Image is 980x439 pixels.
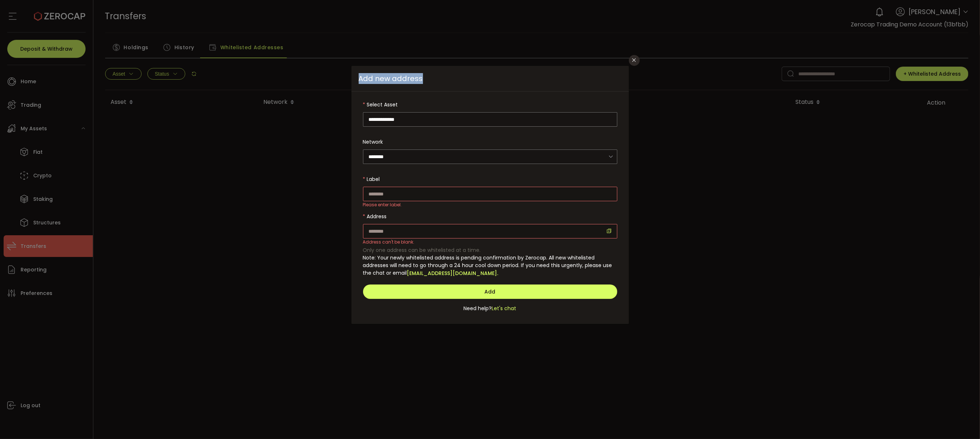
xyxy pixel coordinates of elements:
[629,55,640,66] button: Close
[363,254,612,277] span: Note: Your newly whitelisted address is pending confirmation by Zerocap. All new whitelisted addr...
[485,288,496,295] span: Add
[351,66,629,92] span: Add new address
[492,305,517,312] span: Let's chat
[464,305,492,312] span: Need help?
[407,270,498,277] a: [EMAIL_ADDRESS][DOMAIN_NAME].
[363,284,617,299] button: Add
[363,239,415,244] div: Address can't be blank.
[363,246,481,254] span: Only one address can be whitelisted at a time.
[351,66,629,324] div: dialog
[944,404,980,439] iframe: Chat Widget
[363,201,402,207] div: Please enter label.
